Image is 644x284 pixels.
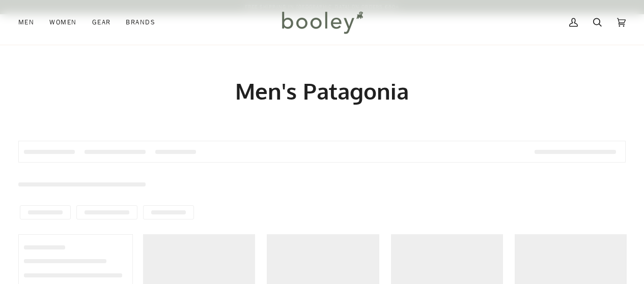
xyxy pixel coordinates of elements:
span: Men [18,17,34,27]
span: Gear [92,17,111,27]
h1: Men's Patagonia [18,77,626,105]
span: Women [49,17,76,27]
span: Brands [126,17,155,27]
img: Booley [277,8,367,37]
